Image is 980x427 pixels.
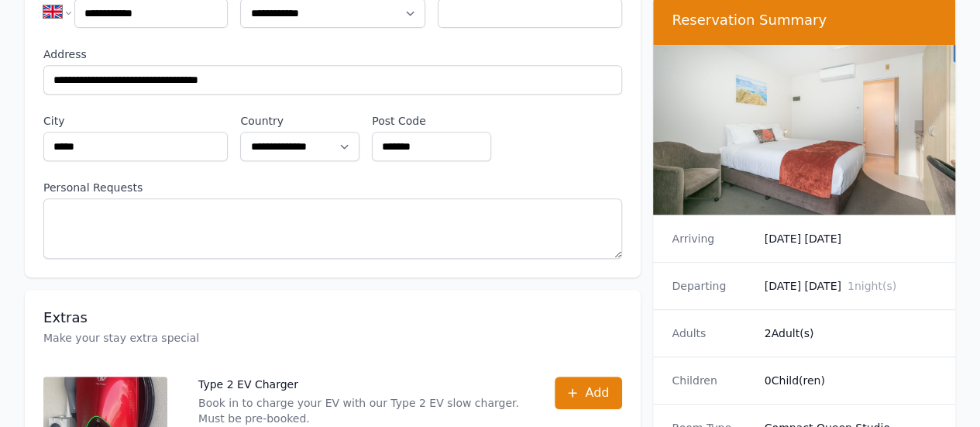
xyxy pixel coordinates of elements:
label: Address [43,46,622,62]
dd: 2 Adult(s) [765,325,937,341]
h3: Extras [43,308,622,327]
p: Make your stay extra special [43,330,622,346]
dt: Adults [672,325,751,341]
label: Country [240,113,359,129]
p: Type 2 EV Charger [198,377,524,392]
dt: Children [672,373,751,388]
button: Add [555,377,622,409]
label: Post Code [372,113,491,129]
dt: Arriving [672,231,751,246]
dd: [DATE] [DATE] [765,278,937,294]
label: City [43,113,228,129]
h3: Reservation Summary [672,11,937,29]
dd: [DATE] [DATE] [765,231,937,246]
span: Add [585,384,609,402]
p: Book in to charge your EV with our Type 2 EV slow charger. Must be pre-booked. [198,395,524,426]
label: Personal Requests [43,180,622,195]
img: Compact Queen Studio [653,45,955,215]
span: 1 night(s) [848,280,896,292]
dd: 0 Child(ren) [765,373,937,388]
dt: Departing [672,278,751,294]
